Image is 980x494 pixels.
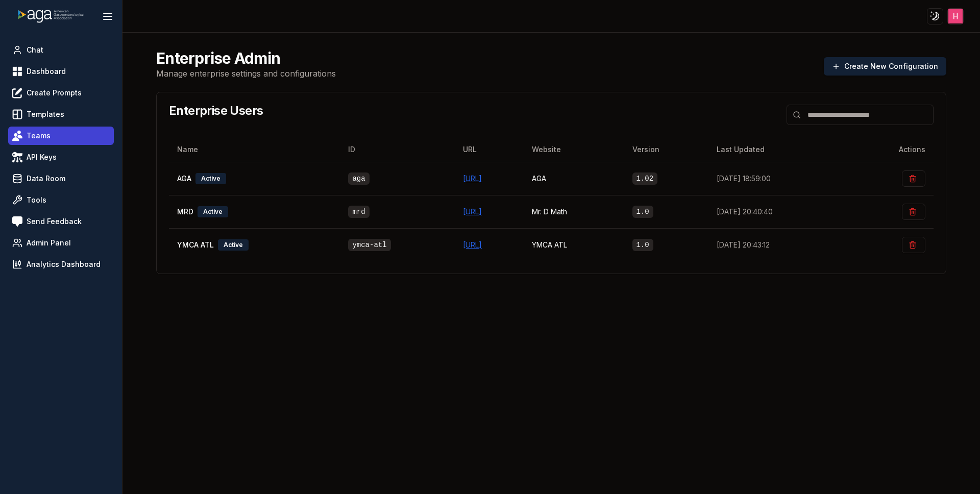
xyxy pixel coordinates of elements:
[27,88,82,98] span: Create Prompts
[8,127,114,145] a: Teams
[27,131,51,141] span: Teams
[524,228,624,261] td: YMCA ATL
[8,62,114,81] a: Dashboard
[463,207,482,216] a: [URL]
[717,207,773,216] span: [DATE] 20:40:40
[348,239,390,251] code: ymca-atl
[524,162,624,195] td: AGA
[27,238,71,248] span: Admin Panel
[524,137,624,162] th: Website
[8,169,114,188] a: Data Room
[177,240,214,250] span: YMCA ATL
[156,67,336,80] p: Manage enterprise settings and configurations
[624,137,709,162] th: Version
[8,255,114,274] a: Analytics Dashboard
[198,206,228,217] div: Active
[8,212,114,231] a: Send Feedback
[717,240,770,249] span: [DATE] 20:43:12
[340,137,455,162] th: ID
[632,239,653,251] code: 1.0
[8,41,114,59] a: Chat
[632,172,658,185] code: 1.02
[27,66,66,77] span: Dashboard
[195,173,226,184] div: Active
[8,191,114,209] a: Tools
[8,234,114,252] a: Admin Panel
[27,45,43,55] span: Chat
[463,240,482,249] a: [URL]
[156,49,336,67] h2: Enterprise Admin
[632,206,653,218] code: 1.0
[27,216,82,227] span: Send Feedback
[455,137,524,162] th: URL
[8,148,114,166] a: API Keys
[463,174,482,183] a: [URL]
[708,137,850,162] th: Last Updated
[850,137,934,162] th: Actions
[177,207,193,217] span: MRD
[27,259,101,269] span: Analytics Dashboard
[717,174,771,183] span: [DATE] 18:59:00
[824,57,946,76] button: Create New Configuration
[8,105,114,123] a: Templates
[27,174,65,184] span: Data Room
[348,206,369,218] code: mrd
[177,174,191,184] span: AGA
[27,109,64,119] span: Templates
[8,84,114,102] a: Create Prompts
[948,9,963,23] img: ACg8ocJJXoBNX9W-FjmgwSseULRJykJmqCZYzqgfQpEi3YodQgNtRg=s96-c
[218,239,249,251] div: Active
[169,105,263,117] h3: Enterprise Users
[169,137,340,162] th: Name
[524,195,624,228] td: Mr. D Math
[27,195,46,205] span: Tools
[348,172,369,185] code: aga
[27,152,57,162] span: API Keys
[12,216,22,227] img: feedback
